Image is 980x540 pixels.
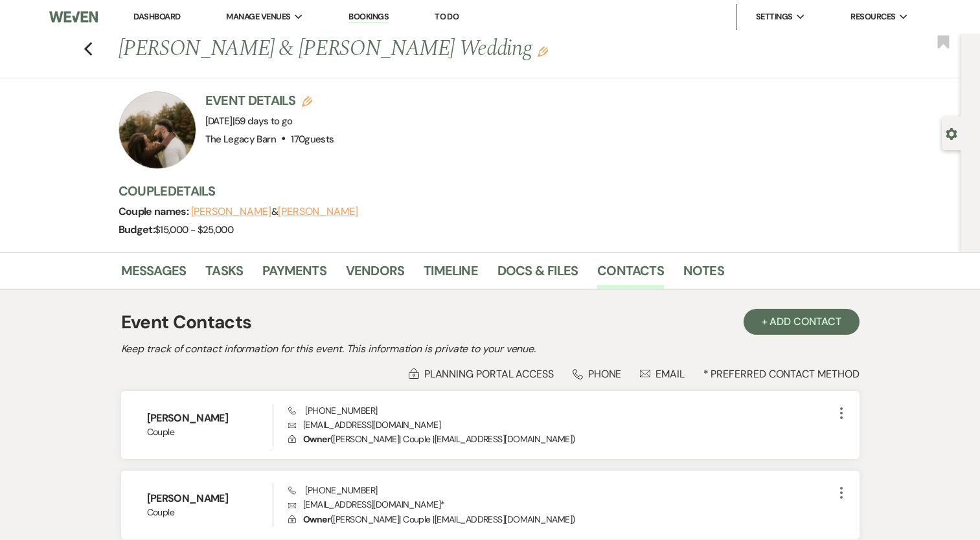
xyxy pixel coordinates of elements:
a: Vendors [346,260,404,289]
h1: [PERSON_NAME] & [PERSON_NAME] Wedding [119,34,699,65]
h3: Couple Details [119,182,844,200]
a: Tasks [205,260,243,289]
a: To Do [435,11,459,22]
span: 59 days to go [234,115,293,128]
p: [EMAIL_ADDRESS][DOMAIN_NAME] * [288,497,833,512]
button: [PERSON_NAME] [278,207,358,217]
h1: Event Contacts [121,309,252,336]
span: 170 guests [291,133,334,146]
a: Notes [683,260,724,289]
span: Resources [850,10,895,23]
p: ( [PERSON_NAME] | Couple | [EMAIL_ADDRESS][DOMAIN_NAME] ) [288,512,833,526]
a: Timeline [424,260,478,289]
span: Settings [756,10,793,23]
button: + Add Contact [744,309,860,335]
p: ( [PERSON_NAME] | Couple | [EMAIL_ADDRESS][DOMAIN_NAME] ) [288,432,833,446]
a: Docs & Files [497,260,578,289]
span: Couple [147,425,273,439]
h6: [PERSON_NAME] [147,411,273,425]
span: Manage Venues [226,10,290,23]
span: | [233,115,293,128]
button: [PERSON_NAME] [191,207,271,217]
span: Owner [303,433,330,445]
h2: Keep track of contact information for this event. This information is private to your venue. [121,341,860,357]
span: Budget: [119,223,155,236]
a: Payments [262,260,326,289]
button: Open lead details [946,127,957,139]
span: [DATE] [205,115,293,128]
h3: Event Details [205,91,334,109]
span: [PHONE_NUMBER] [288,405,377,416]
div: Email [640,367,685,381]
span: $15,000 - $25,000 [155,223,233,236]
span: Couple names: [119,205,191,218]
p: [EMAIL_ADDRESS][DOMAIN_NAME] [288,418,833,432]
a: Messages [121,260,187,289]
span: Owner [303,513,330,525]
h6: [PERSON_NAME] [147,491,273,506]
span: & [191,205,358,218]
span: Couple [147,506,273,519]
span: The Legacy Barn [205,133,276,146]
img: Weven Logo [49,3,98,30]
div: Phone [573,367,622,381]
div: * Preferred Contact Method [121,367,860,381]
span: [PHONE_NUMBER] [288,484,377,496]
a: Contacts [597,260,664,289]
button: Edit [538,45,548,57]
a: Bookings [348,11,389,23]
div: Planning Portal Access [409,367,554,381]
a: Dashboard [133,11,180,22]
